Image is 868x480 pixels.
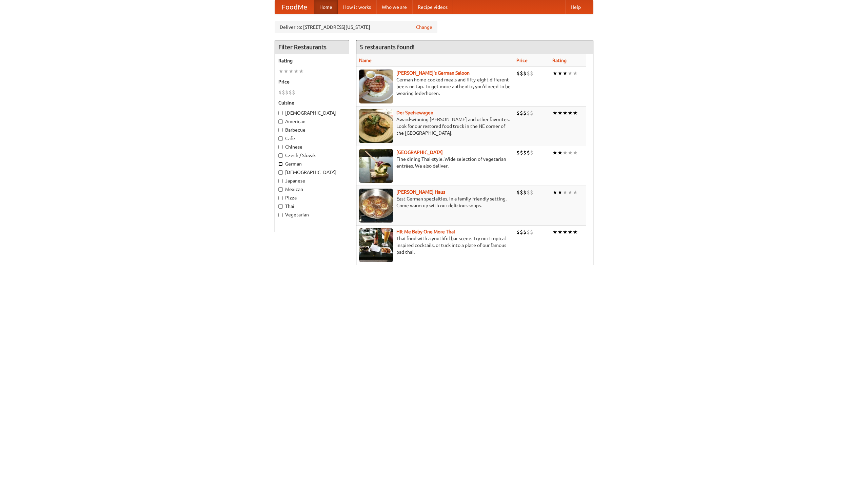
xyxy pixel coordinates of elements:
a: Help [565,0,586,14]
p: Award-winning [PERSON_NAME] and other favorites. Look for our restored food truck in the NE corne... [359,116,511,136]
label: [DEMOGRAPHIC_DATA] [278,110,346,116]
li: ★ [552,149,557,156]
li: ★ [563,228,568,236]
label: Vegetarian [278,211,346,218]
li: ★ [294,68,299,75]
input: German [278,162,283,166]
li: ★ [557,228,563,236]
li: ★ [573,70,578,77]
p: East German specialties, in a family-friendly setting. Come warm up with our delicious soups. [359,195,511,209]
a: [GEOGRAPHIC_DATA] [396,150,443,155]
label: Chinese [278,143,346,150]
p: German home-cooked meals and fifty-eight different beers on tap. To get more authentic, you'd nee... [359,76,511,97]
input: American [278,119,283,124]
a: FoodMe [275,0,314,14]
li: $ [516,149,520,156]
li: ★ [563,70,568,77]
li: $ [527,189,530,196]
li: ★ [568,228,573,236]
li: $ [523,109,527,117]
li: $ [523,70,527,77]
a: Who we are [376,0,412,14]
li: $ [530,109,533,117]
li: $ [516,189,520,196]
li: ★ [573,149,578,156]
li: $ [278,89,282,96]
img: speisewagen.jpg [359,109,393,143]
li: ★ [289,68,294,75]
input: Mexican [278,187,283,192]
li: ★ [278,68,283,75]
li: ★ [563,109,568,117]
li: $ [285,89,289,96]
input: Barbecue [278,128,283,132]
li: ★ [563,189,568,196]
li: $ [523,189,527,196]
a: Der Speisewagen [396,110,433,115]
input: Pizza [278,196,283,200]
label: American [278,118,346,125]
input: Thai [278,204,283,209]
img: kohlhaus.jpg [359,189,393,223]
li: $ [292,89,295,96]
a: Home [314,0,338,14]
input: Czech / Slovak [278,153,283,158]
li: ★ [552,189,557,196]
input: [DEMOGRAPHIC_DATA] [278,170,283,175]
a: [PERSON_NAME]'s German Saloon [396,70,470,76]
label: Mexican [278,186,346,193]
img: satay.jpg [359,149,393,183]
li: $ [523,228,527,236]
li: $ [530,189,533,196]
li: ★ [552,228,557,236]
a: Price [516,58,528,63]
label: Thai [278,203,346,210]
li: $ [516,109,520,117]
li: ★ [557,70,563,77]
h5: Rating [278,57,346,64]
label: Czech / Slovak [278,152,346,159]
li: ★ [568,109,573,117]
li: ★ [563,149,568,156]
input: Vegetarian [278,213,283,217]
li: $ [520,109,523,117]
input: Chinese [278,145,283,149]
li: $ [289,89,292,96]
a: Change [416,24,432,31]
li: $ [523,149,527,156]
a: Recipe videos [412,0,453,14]
li: ★ [557,109,563,117]
a: Hit Me Baby One More Thai [396,229,455,234]
h4: Filter Restaurants [275,40,349,54]
li: $ [520,149,523,156]
ng-pluralize: 5 restaurants found! [360,44,415,50]
a: How it works [338,0,376,14]
label: Cafe [278,135,346,142]
li: $ [527,228,530,236]
input: [DEMOGRAPHIC_DATA] [278,111,283,115]
li: $ [530,228,533,236]
img: babythai.jpg [359,228,393,262]
h5: Price [278,78,346,85]
li: ★ [573,228,578,236]
li: ★ [283,68,289,75]
li: $ [520,70,523,77]
li: ★ [557,189,563,196]
img: esthers.jpg [359,70,393,103]
label: Japanese [278,177,346,184]
label: Barbecue [278,127,346,133]
li: ★ [299,68,304,75]
li: ★ [573,109,578,117]
a: Rating [552,58,567,63]
li: $ [516,228,520,236]
b: [PERSON_NAME] Haus [396,189,445,195]
li: $ [527,149,530,156]
li: $ [527,70,530,77]
h5: Cuisine [278,99,346,106]
li: ★ [552,109,557,117]
li: $ [516,70,520,77]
